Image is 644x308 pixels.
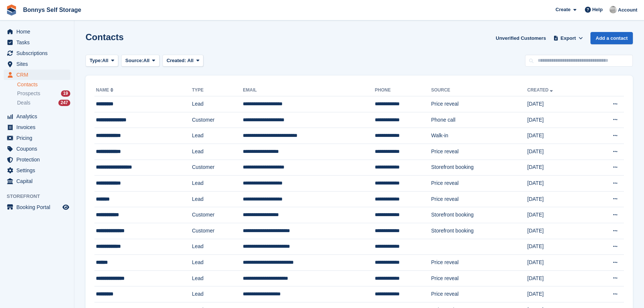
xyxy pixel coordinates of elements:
th: Type [192,84,243,96]
td: Customer [192,160,243,176]
span: Coupons [16,144,61,154]
td: [DATE] [527,270,589,286]
a: menu [4,165,70,176]
td: [DATE] [527,191,589,207]
span: Source: [125,57,143,64]
a: menu [4,144,70,154]
td: Price reveal [431,255,527,271]
span: Protection [16,154,61,165]
td: Price reveal [431,270,527,286]
td: Price reveal [431,96,527,112]
td: Price reveal [431,286,527,302]
div: 247 [58,100,70,106]
td: Lead [192,144,243,160]
td: Lead [192,255,243,271]
td: [DATE] [527,286,589,302]
a: menu [4,48,70,58]
td: [DATE] [527,239,589,255]
td: [DATE] [527,255,589,271]
a: menu [4,37,70,48]
button: Export [552,32,585,44]
span: Home [16,26,61,37]
td: Storefront booking [431,223,527,239]
a: menu [4,154,70,165]
img: stora-icon-8386f47178a22dfd0bd8f6a31ec36ba5ce8667c1dd55bd0f319d3a0aa187defe.svg [6,4,17,16]
td: [DATE] [527,144,589,160]
th: Phone [375,84,431,96]
span: Type: [90,57,102,64]
td: Price reveal [431,176,527,192]
td: [DATE] [527,223,589,239]
a: Created [527,87,554,93]
a: Unverified Customers [493,32,549,44]
a: menu [4,122,70,132]
a: menu [4,133,70,143]
th: Email [243,84,375,96]
h1: Contacts [86,32,124,42]
a: menu [4,26,70,37]
span: Analytics [16,111,61,122]
a: Add a contact [590,32,633,44]
span: Created: [167,58,186,63]
td: Storefront booking [431,207,527,223]
button: Type: All [86,55,118,67]
a: Prospects 19 [17,90,70,97]
span: Export [561,35,576,42]
span: Storefront [7,193,74,200]
td: Price reveal [431,191,527,207]
a: menu [4,59,70,69]
span: Sites [16,59,61,69]
td: Price reveal [431,144,527,160]
td: [DATE] [527,207,589,223]
a: menu [4,111,70,122]
td: Phone call [431,112,527,128]
a: menu [4,202,70,212]
td: Lead [192,96,243,112]
span: Account [618,6,637,14]
td: [DATE] [527,96,589,112]
td: Lead [192,128,243,144]
span: Prospects [17,90,40,97]
a: Contacts [17,81,70,88]
td: [DATE] [527,176,589,192]
span: Subscriptions [16,48,61,58]
span: All [187,58,194,63]
span: All [102,57,109,64]
td: [DATE] [527,160,589,176]
a: Name [96,87,115,93]
span: Booking Portal [16,202,61,212]
td: [DATE] [527,112,589,128]
span: Deals [17,99,30,106]
div: 19 [61,90,70,97]
td: Customer [192,112,243,128]
td: Lead [192,239,243,255]
button: Created: All [162,55,203,67]
a: menu [4,70,70,80]
span: Settings [16,165,61,176]
span: Tasks [16,37,61,48]
img: James Bonny [609,6,617,13]
th: Source [431,84,527,96]
td: Lead [192,286,243,302]
td: [DATE] [527,128,589,144]
button: Source: All [121,55,160,67]
a: Preview store [61,203,70,212]
a: Deals 247 [17,99,70,107]
td: Lead [192,191,243,207]
td: Lead [192,270,243,286]
a: menu [4,176,70,186]
a: Bonnys Self Storage [20,4,84,16]
span: CRM [16,70,61,80]
td: Customer [192,207,243,223]
span: Invoices [16,122,61,132]
td: Walk-in [431,128,527,144]
td: Storefront booking [431,160,527,176]
td: Customer [192,223,243,239]
span: Pricing [16,133,61,143]
span: Capital [16,176,61,186]
span: Create [556,6,570,13]
span: Help [592,6,603,13]
td: Lead [192,176,243,192]
span: All [144,57,150,64]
